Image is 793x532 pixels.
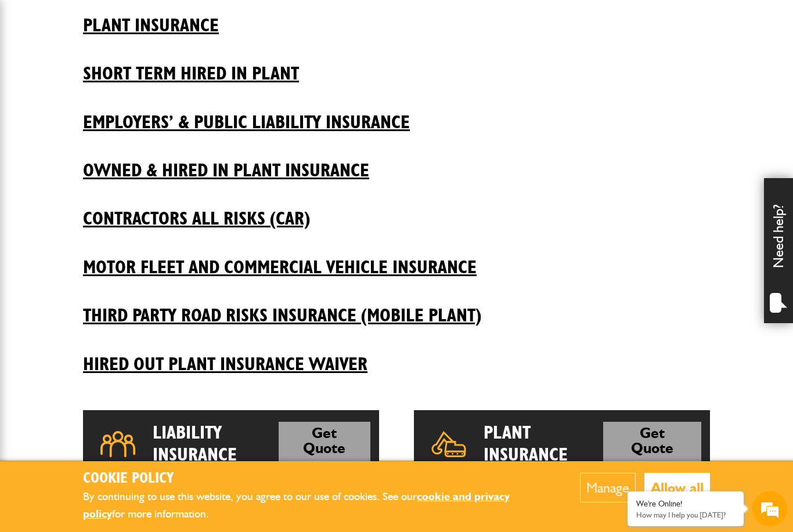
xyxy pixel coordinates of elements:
a: Hired Out Plant Insurance Waiver [83,336,710,375]
a: Third Party Road Risks Insurance (Mobile Plant) [83,287,710,327]
a: Get Quote [603,422,701,466]
a: Get Quote [279,422,370,466]
a: Employers’ & Public Liability Insurance [83,94,710,133]
button: Manage [580,473,636,502]
p: By continuing to use this website, you agree to our use of cookies. See our for more information. [83,488,545,523]
a: Motor Fleet and Commercial Vehicle Insurance [83,239,710,278]
div: We're Online! [636,499,735,509]
div: Need help? [764,178,793,323]
p: How may I help you today? [636,511,735,519]
h2: Cookie Policy [83,470,545,488]
button: Allow all [644,473,710,502]
h2: Liability Insurance [153,422,279,466]
a: Short Term Hired In Plant [83,45,710,85]
h2: Plant Insurance [484,422,603,466]
a: Owned & Hired In Plant Insurance [83,142,710,182]
a: Contractors All Risks (CAR) [83,190,710,230]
